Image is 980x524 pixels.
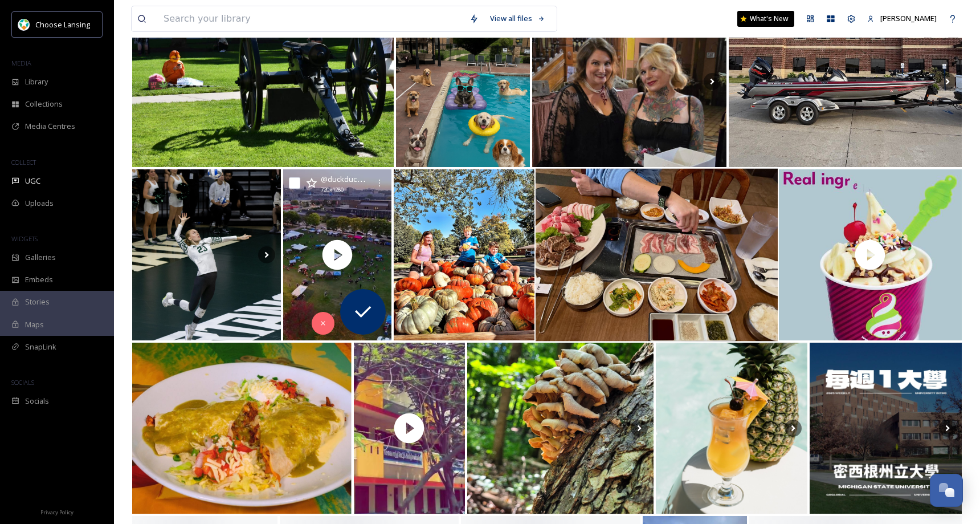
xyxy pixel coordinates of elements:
[283,169,391,340] img: thumbnail
[158,6,464,31] input: Search your library
[737,11,794,27] a: What's New
[25,198,54,209] span: Uploads
[484,7,551,30] a: View all files
[354,343,465,514] img: thumbnail
[25,252,56,263] span: Galleries
[11,378,34,387] span: SOCIALS
[880,13,937,23] span: [PERSON_NAME]
[25,274,53,285] span: Embeds
[11,158,36,166] span: COLLECT
[18,19,30,30] img: logo.jpeg
[394,169,534,340] img: Great times per usual at barkhamfarms. . #lovelansing #cider #fall #autumn #apples #pumpkin #corn...
[25,176,40,186] span: UGC
[779,169,962,340] img: thumbnail
[861,7,942,30] a: [PERSON_NAME]
[132,343,352,514] img: Burrito goals 🤤🌯 smothered in delicious green sauce and loaded with flavor! Who’s hungry? #fiesta...
[535,169,777,342] img: Korean BBQ
[40,509,73,516] span: Privacy Policy
[321,173,382,184] span: @ duckduckdrone
[25,121,75,132] span: Media Centres
[321,186,344,194] span: 720 x 1280
[11,59,31,67] span: MEDIA
[35,19,90,30] span: Choose Lansing
[40,505,73,518] a: Privacy Policy
[25,396,49,407] span: Socials
[25,76,48,87] span: Library
[810,343,962,514] img: #每週1大學 Michigan State University 密西根州立大學 🌲🐎 📍 地點：位於美國五大湖區的心臟地帶 East Lansing, Michigan 📍 特色：美國十大公立...
[467,343,654,514] img: Mushrooms in Michigan 🍄 Various local parks, Lansing MI August 24th 2025 - - - #fungi #mushroom #...
[11,234,38,243] span: WIDGETS
[930,474,963,507] button: Open Chat
[25,99,63,109] span: Collections
[25,319,44,330] span: Maps
[25,296,50,307] span: Stories
[25,342,56,352] span: SnapLink
[656,343,808,514] img: A few more from the mix of photos from my poolside photoshoot for twistedcraftcocktails
[132,169,281,340] img: First MSU volleyball game & 3-0 sweep against Michigan 🥱🟩⬜️ #msu #michiganstateuniversity #msupho...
